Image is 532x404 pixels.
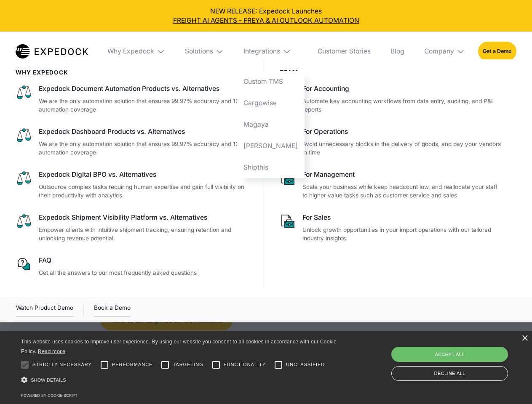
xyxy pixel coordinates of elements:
div: WHy Expedock [16,69,253,76]
div: For Accounting [302,84,503,93]
a: Expedock Document Automation Products vs. AlternativesWe are the only automation solution that en... [16,84,253,114]
div: Integrations [237,32,305,71]
a: Expedock Shipment Visibility Platform vs. AlternativesEmpower clients with intuitive shipment tra... [16,213,253,243]
div: Show details [21,375,340,386]
p: Automate key accounting workflows from data entry, auditing, and P&L reports [302,97,503,114]
div: Expedock Dashboard Products vs. Alternatives [39,127,253,136]
a: FREIGHT AI AGENTS - FREYA & AI OUTLOOK AUTOMATION [7,16,526,25]
span: Performance [112,361,153,368]
p: We are the only automation solution that ensures 99.97% accuracy and 100% automation coverage [39,97,253,114]
a: Cargowise [237,93,305,114]
nav: Integrations [237,71,305,178]
span: Strictly necessary [32,361,92,368]
a: For ManagementScale your business while keep headcount low, and reallocate your staff to higher v... [280,170,503,200]
div: For Operations [302,127,503,136]
iframe: Chat Widget [392,313,532,404]
p: Outsource complex tasks requiring human expertise and gain full visibility on their productivity ... [39,183,253,200]
a: For AccountingAutomate key accounting workflows from data entry, auditing, and P&L reports [280,84,503,114]
a: Powered by cookie-script [21,393,78,398]
div: Company [424,47,454,56]
span: Show details [31,377,66,383]
div: Watch Product Demo [16,303,73,316]
p: We are the only automation solution that ensures 99.97% accuracy and 100% automation coverage [39,140,253,157]
a: Customer Stories [311,32,377,71]
p: Unlock growth opportunities in your import operations with our tailored industry insights. [302,226,503,243]
a: For OperationsAvoid unnecessary blocks in the delivery of goods, and pay your vendors in time [280,127,503,157]
p: Scale your business while keep headcount low, and reallocate your staff to higher value tasks suc... [302,183,503,200]
a: Book a Demo [94,303,131,316]
a: open lightbox [16,303,73,316]
div: NEW RELEASE: Expedock Launches [7,7,526,25]
a: [PERSON_NAME] [237,135,305,157]
div: Expedock Document Automation Products vs. Alternatives [39,84,253,93]
div: Why Expedock [107,47,154,56]
span: This website uses cookies to improve user experience. By using our website you consent to all coo... [21,339,337,354]
p: Empower clients with intuitive shipment tracking, ensuring retention and unlocking revenue potent... [39,226,253,243]
div: Integrations [243,47,280,56]
div: Solutions [178,32,230,71]
span: Unclassified [286,361,325,368]
a: Read more [38,348,65,354]
div: Team [280,69,503,76]
a: Expedock Digital BPO vs. AlternativesOutsource complex tasks requiring human expertise and gain f... [16,170,253,200]
p: Avoid unnecessary blocks in the delivery of goods, and pay your vendors in time [302,140,503,157]
div: Expedock Shipment Visibility Platform vs. Alternatives [39,213,253,222]
a: Custom TMS [237,71,305,93]
a: Shipthis [237,157,305,178]
span: Functionality [224,361,266,368]
a: Get a Demo [478,42,516,61]
div: Company [417,32,471,71]
a: Expedock Dashboard Products vs. AlternativesWe are the only automation solution that ensures 99.9... [16,127,253,157]
div: Why Expedock [101,32,172,71]
a: FAQGet all the answers to our most frequently asked questions [16,256,253,277]
div: Solutions [185,47,213,56]
a: Magaya [237,114,305,135]
p: Get all the answers to our most frequently asked questions [39,268,253,277]
div: For Management [302,170,503,179]
a: For SalesUnlock growth opportunities in your import operations with our tailored industry insights. [280,213,503,243]
div: Expedock Digital BPO vs. Alternatives [39,170,253,179]
a: Blog [384,32,411,71]
div: For Sales [302,213,503,222]
span: Targeting [173,361,203,368]
div: FAQ [39,256,253,265]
